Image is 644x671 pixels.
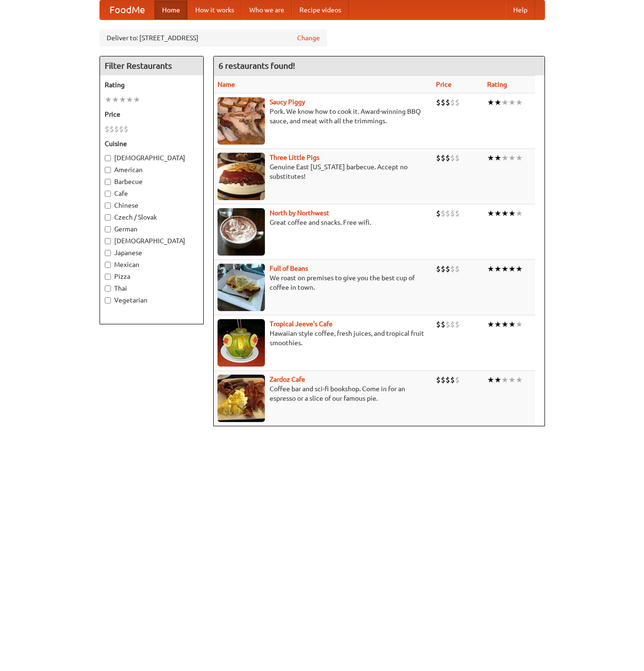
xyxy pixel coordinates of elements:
input: Czech / Slovak [105,214,111,221]
li: $ [450,153,455,163]
h4: Filter Restaurants [100,56,203,75]
li: $ [455,153,460,163]
li: ★ [501,208,508,219]
li: $ [441,97,445,108]
a: Name [218,81,235,88]
label: German [105,224,199,234]
li: ★ [487,97,494,108]
li: $ [455,97,460,108]
a: Home [154,0,188,19]
label: American [105,165,199,175]
li: ★ [508,264,516,274]
li: ★ [126,94,133,105]
li: ★ [501,264,508,274]
li: ★ [494,264,501,274]
p: Pork. We know how to cook it. Award-winning BBQ sauce, and meat with all the trimmings. [218,107,429,126]
label: Chinese [105,201,199,210]
label: Vegetarian [105,295,199,305]
img: saucy.jpg [218,97,265,145]
label: Barbecue [105,177,199,186]
li: ★ [501,153,508,163]
p: Genuine East [US_STATE] barbecue. Accept no substitutes! [218,162,429,181]
li: ★ [508,375,516,385]
li: $ [441,375,445,385]
input: American [105,167,111,173]
li: $ [455,319,460,330]
a: Help [506,0,535,19]
a: Change [297,33,320,43]
label: [DEMOGRAPHIC_DATA] [105,153,199,163]
img: beans.jpg [218,264,265,311]
label: Thai [105,284,199,293]
input: Cafe [105,191,111,197]
li: ★ [105,94,112,105]
li: ★ [501,97,508,108]
img: zardoz.jpg [218,375,265,422]
div: Deliver to: [STREET_ADDRESS] [100,29,327,46]
label: [DEMOGRAPHIC_DATA] [105,236,199,246]
li: ★ [516,375,523,385]
p: Hawaiian style coffee, fresh juices, and tropical fruit smoothies. [218,329,429,348]
input: Thai [105,285,111,292]
li: ★ [487,375,494,385]
label: Cafe [105,189,199,198]
a: Rating [487,81,507,88]
label: Czech / Slovak [105,212,199,222]
a: FoodMe [100,0,154,19]
li: $ [105,124,109,134]
input: [DEMOGRAPHIC_DATA] [105,238,111,244]
input: Japanese [105,250,111,256]
li: $ [450,319,455,330]
li: ★ [494,153,501,163]
li: $ [445,153,450,163]
li: $ [455,375,460,385]
a: How it works [188,0,242,19]
input: Chinese [105,202,111,209]
li: ★ [112,94,119,105]
b: Full of Beans [270,265,308,272]
a: Three Little Pigs [270,154,319,161]
li: ★ [501,375,508,385]
li: $ [436,153,441,163]
li: ★ [494,375,501,385]
a: Zardoz Cafe [270,376,305,383]
input: German [105,226,111,232]
li: $ [441,208,445,219]
li: ★ [487,208,494,219]
li: ★ [516,153,523,163]
li: $ [436,208,441,219]
li: ★ [516,97,523,108]
li: ★ [494,97,501,108]
li: ★ [487,319,494,330]
li: ★ [508,97,516,108]
li: ★ [508,153,516,163]
li: ★ [508,208,516,219]
p: Coffee bar and sci-fi bookshop. Come in for an espresso or a slice of our famous pie. [218,384,429,403]
li: ★ [494,319,501,330]
a: Price [436,81,452,88]
li: ★ [133,94,140,105]
a: Tropical Jeeve's Cafe [270,320,333,328]
img: jeeves.jpg [218,319,265,367]
p: Great coffee and snacks. Free wifi. [218,218,429,227]
h5: Cuisine [105,139,199,148]
li: $ [450,264,455,274]
input: Vegetarian [105,297,111,303]
li: $ [445,208,450,219]
li: ★ [516,208,523,219]
li: $ [436,319,441,330]
li: $ [445,319,450,330]
a: Who we are [242,0,292,19]
li: ★ [508,319,516,330]
ng-pluralize: 6 restaurants found! [218,61,295,70]
label: Japanese [105,248,199,257]
li: $ [445,264,450,274]
li: $ [441,264,445,274]
h5: Rating [105,80,199,90]
b: North by Northwest [270,209,329,217]
li: $ [436,375,441,385]
li: $ [445,375,450,385]
img: north.jpg [218,208,265,256]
